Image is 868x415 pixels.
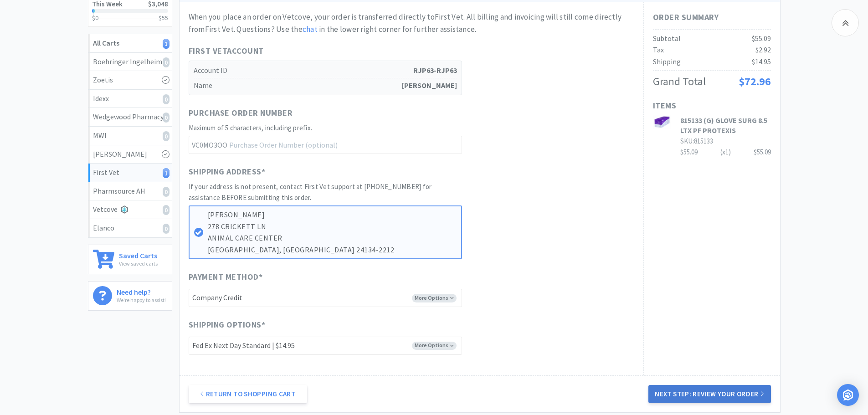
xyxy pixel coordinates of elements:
[739,74,771,88] span: $72.96
[88,108,172,127] a: Wedgewood Pharmacy0
[720,147,731,158] div: (x 1 )
[93,56,167,68] div: Boehringer Ingelheim
[653,33,681,45] div: Subtotal
[194,78,457,93] h5: Name
[189,182,432,202] span: If your address is not present, contact First Vet support at [PHONE_NUMBER] for assistance BEFORE...
[163,131,169,141] i: 0
[189,385,307,403] a: Return to Shopping Cart
[752,57,771,66] span: $14.95
[88,245,172,274] a: Saved CartsView saved carts
[653,115,671,129] img: full
[92,14,98,22] span: $0
[189,271,263,284] span: Payment Method *
[93,111,167,123] div: Wedgewood Pharmacy
[88,127,172,145] a: MWI0
[189,45,462,58] h1: First Vet Account
[93,130,167,142] div: MWI
[163,205,169,215] i: 0
[648,385,770,403] button: Next Step: Review Your Order
[163,94,169,104] i: 0
[119,250,158,259] h6: Saved Carts
[755,45,771,54] span: $2.92
[88,53,172,72] a: Boehringer Ingelheim0
[162,14,168,22] span: 55
[88,200,172,219] a: Vetcove0
[189,136,229,154] span: VC0MO3OO
[119,259,158,268] p: View saved carts
[88,145,172,164] a: [PERSON_NAME]
[93,74,167,86] div: Zoetis
[163,39,169,49] i: 1
[208,232,457,244] p: ANIMAL CARE CENTER
[752,34,771,43] span: $55.09
[837,384,859,406] div: Open Intercom Messenger
[163,168,169,178] i: 1
[159,15,168,21] h3: $
[163,187,169,197] i: 0
[754,147,771,158] div: $55.09
[653,11,771,24] h1: Order Summary
[413,65,457,77] strong: RJP63-RJP63
[208,221,457,233] p: 278 CRICKETT LN
[93,167,167,179] div: First Vet
[88,219,172,237] a: Elanco0
[88,182,172,201] a: Pharmsource AH0
[163,224,169,234] i: 0
[163,57,169,67] i: 0
[117,286,166,296] h6: Need help?
[88,164,172,182] a: First Vet1
[189,107,293,120] span: Purchase Order Number
[92,0,123,7] h2: This Week
[208,244,457,256] p: [GEOGRAPHIC_DATA], [GEOGRAPHIC_DATA] 24134-2212
[93,185,167,197] div: Pharmsource AH
[653,44,664,56] div: Tax
[88,90,172,108] a: Idexx0
[189,165,266,179] span: Shipping Address *
[680,137,713,145] span: SKU: 815133
[93,93,167,105] div: Idexx
[93,222,167,234] div: Elanco
[93,149,167,160] div: [PERSON_NAME]
[88,34,172,53] a: All Carts1
[189,136,462,154] input: Purchase Order Number (optional)
[189,11,634,36] div: When you place an order on Vetcove, your order is transferred directly to First Vet . All billing...
[653,73,706,90] div: Grand Total
[93,38,119,47] strong: All Carts
[680,115,771,136] h3: 815133 (G) GLOVE SURG 8.5 LTX PF PROTEXIS
[680,147,771,158] div: $55.09
[189,123,313,132] span: Maximum of 5 characters, including prefix.
[163,113,169,123] i: 0
[194,63,457,78] h5: Account ID
[88,71,172,90] a: Zoetis
[189,318,266,332] span: Shipping Options *
[208,209,457,221] p: [PERSON_NAME]
[653,56,681,68] div: Shipping
[303,24,318,34] a: chat
[402,80,457,92] strong: [PERSON_NAME]
[93,204,167,215] div: Vetcove
[653,99,771,113] h1: Items
[117,296,166,304] p: We're happy to assist!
